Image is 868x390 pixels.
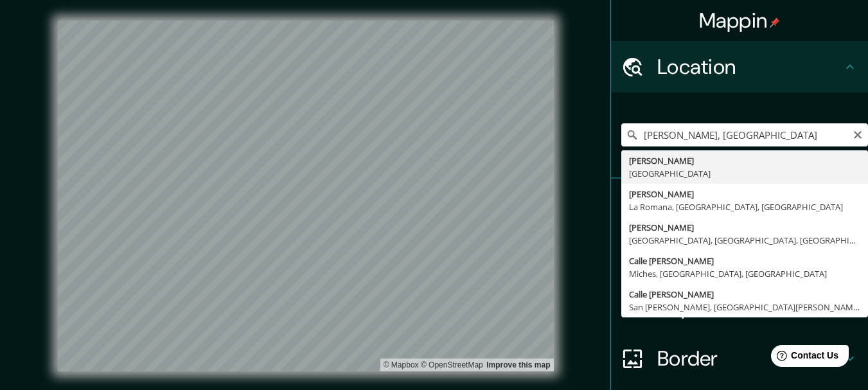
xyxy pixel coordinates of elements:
a: Map feedback [486,360,550,369]
h4: Location [657,54,842,80]
div: [PERSON_NAME] [629,188,860,200]
div: Style [611,230,868,281]
div: La Romana, [GEOGRAPHIC_DATA], [GEOGRAPHIC_DATA] [629,200,860,213]
input: Pick your city or area [621,123,868,146]
button: Clear [853,128,863,140]
h4: Border [657,346,842,371]
h4: Layout [657,294,842,320]
div: Location [611,41,868,93]
a: Mapbox [384,360,419,369]
div: Border [611,333,868,384]
div: Pins [611,179,868,230]
div: Calle [PERSON_NAME] [629,288,860,301]
canvas: Map [58,21,554,371]
div: [GEOGRAPHIC_DATA], [GEOGRAPHIC_DATA], [GEOGRAPHIC_DATA] [629,234,860,247]
div: Calle [PERSON_NAME] [629,254,860,267]
a: OpenStreetMap [421,360,483,369]
div: Miches, [GEOGRAPHIC_DATA], [GEOGRAPHIC_DATA] [629,267,860,280]
div: [PERSON_NAME] [629,154,860,167]
iframe: Help widget launcher [754,340,854,376]
div: Layout [611,281,868,333]
div: [PERSON_NAME] [629,221,860,234]
div: San [PERSON_NAME], [GEOGRAPHIC_DATA][PERSON_NAME], [GEOGRAPHIC_DATA] [629,301,860,314]
div: [GEOGRAPHIC_DATA] [629,167,860,180]
h4: Mappin [699,8,781,33]
img: pin-icon.png [770,17,780,28]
